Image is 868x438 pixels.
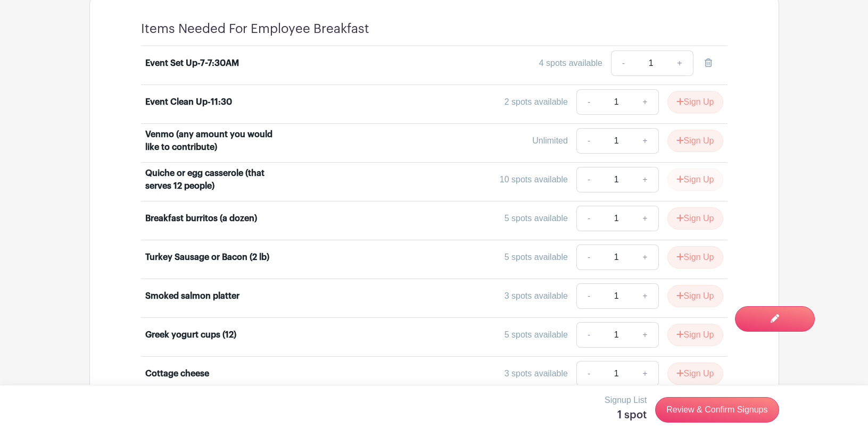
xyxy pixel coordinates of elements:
[500,173,568,186] div: 10 spots available
[632,361,658,386] a: +
[576,245,601,270] a: -
[667,169,723,191] button: Sign Up
[667,130,723,152] button: Sign Up
[576,89,601,115] a: -
[505,367,568,380] div: 3 spots available
[632,128,658,154] a: +
[667,207,723,230] button: Sign Up
[632,245,658,270] a: +
[145,96,232,108] div: Event Clean Up-11:30
[666,50,693,76] a: +
[632,89,658,115] a: +
[605,409,647,422] h5: 1 spot
[611,50,635,76] a: -
[667,285,723,307] button: Sign Up
[145,167,277,192] div: Quiche or egg casserole (that serves 12 people)
[145,367,209,380] div: Cottage cheese
[145,290,239,302] div: Smoked salmon platter
[632,167,658,192] a: +
[539,57,602,70] div: 4 spots available
[576,206,601,231] a: -
[532,134,568,147] div: Unlimited
[145,212,257,225] div: Breakfast burritos (a dozen)
[505,212,568,225] div: 5 spots available
[632,206,658,231] a: +
[505,290,568,302] div: 3 spots available
[576,128,601,154] a: -
[667,324,723,346] button: Sign Up
[145,128,277,154] div: Venmo (any amount you would like to contribute)
[605,394,647,407] p: Signup List
[667,246,723,268] button: Sign Up
[505,251,568,264] div: 5 spots available
[505,96,568,108] div: 2 spots available
[576,167,601,192] a: -
[145,251,269,264] div: Turkey Sausage or Bacon (2 lb)
[576,283,601,309] a: -
[576,361,601,386] a: -
[655,397,779,423] a: Review & Confirm Signups
[145,57,239,70] div: Event Set Up-7-7:30AM
[505,328,568,341] div: 5 spots available
[145,328,236,341] div: Greek yogurt cups (12)
[667,363,723,385] button: Sign Up
[576,322,601,348] a: -
[667,91,723,113] button: Sign Up
[632,322,658,348] a: +
[632,283,658,309] a: +
[141,21,369,37] h4: Items Needed For Employee Breakfast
